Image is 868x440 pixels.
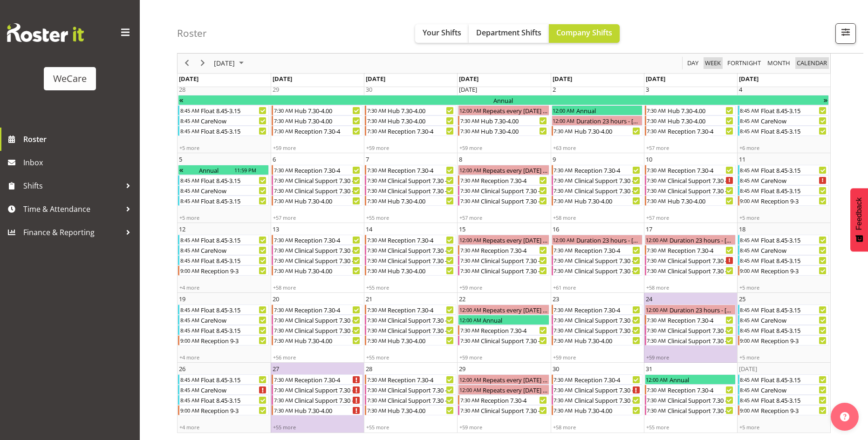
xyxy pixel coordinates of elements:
div: Reception 7.30-4 Begin From Wednesday, October 15, 2025 at 7:30:00 AM GMT+13:00 Ends At Wednesday... [458,245,549,255]
div: Reception 9-3 [200,266,268,275]
button: Timeline Month [766,58,792,69]
div: Float 8.45-3.15 Begin From Saturday, October 18, 2025 at 8:45:00 AM GMT+13:00 Ends At Saturday, O... [738,255,829,265]
div: 7:30 AM [366,266,387,275]
div: Reception 7.30-4 [387,126,455,135]
span: Your Shifts [423,27,461,38]
div: 12:00 AM [552,235,575,244]
div: 7:30 AM [646,196,667,205]
div: Hub 7.30-4.00 Begin From Tuesday, October 14, 2025 at 7:30:00 AM GMT+13:00 Ends At Tuesday, Octob... [365,265,456,276]
div: CareNow [760,245,828,255]
div: Clinical Support 7.30 - 4 [294,176,362,185]
div: 8:45 AM [739,256,760,265]
div: Clinical Support 7.30 - 4 [480,256,548,265]
div: 12:00 AM [645,235,669,244]
div: Reception 7.30-4 [574,165,642,175]
button: Fortnight [726,58,763,69]
div: Clinical Support 7.30 - 4 Begin From Wednesday, October 8, 2025 at 7:30:00 AM GMT+13:00 Ends At W... [458,196,549,206]
div: Hub 7.30-4.00 [387,106,455,115]
td: Monday, September 29, 2025 [271,83,364,153]
div: Hub 7.30-4.00 Begin From Tuesday, September 30, 2025 at 7:30:00 AM GMT+13:00 Ends At Tuesday, Sep... [365,105,456,115]
div: Duration 23 hours - [PERSON_NAME] [575,116,642,125]
div: Clinical Support 7.30 - 4 Begin From Tuesday, October 14, 2025 at 7:30:00 AM GMT+13:00 Ends At Tu... [365,245,456,255]
div: 12:00 AM [458,106,482,115]
div: 8:45 AM [179,186,200,195]
button: Next [197,58,209,69]
div: Reception 9-3 [760,196,828,205]
span: Feedback [855,197,863,230]
div: Reception 7.30-4 Begin From Thursday, October 9, 2025 at 7:30:00 AM GMT+13:00 Ends At Thursday, O... [552,165,642,175]
div: 7:30 AM [553,126,574,135]
span: [DATE] [213,58,236,69]
div: Reception 7.30-4 [574,245,642,255]
div: 7:30 AM [646,176,667,185]
div: Hub 7.30-4.00 [294,266,362,275]
div: Hub 7.30-4.00 Begin From Tuesday, September 30, 2025 at 7:30:00 AM GMT+13:00 Ends At Tuesday, Sep... [365,115,456,126]
div: Hub 7.30-4.00 Begin From Wednesday, October 1, 2025 at 7:30:00 AM GMT+13:00 Ends At Wednesday, Oc... [458,115,549,126]
div: 7:30 AM [273,165,294,175]
span: calendar [796,58,828,69]
div: Clinical Support 7.30 - 4 [574,186,642,195]
td: Saturday, October 18, 2025 [737,223,830,293]
td: Friday, October 17, 2025 [644,223,737,293]
button: Feedback - Show survey [850,188,868,251]
div: Float 8.45-3.15 [760,235,828,244]
div: +6 more [738,144,830,151]
div: 8:45 AM [739,116,760,125]
div: Clinical Support 7.30 - 4 [574,266,642,275]
div: +5 more [178,214,270,221]
div: Clinical Support 7.30 - 4 [387,186,455,195]
div: Clinical Support 7.30 - 4 Begin From Monday, October 13, 2025 at 7:30:00 AM GMT+13:00 Ends At Mon... [272,255,362,265]
div: Hub 7.30-4.00 Begin From Wednesday, October 1, 2025 at 7:30:00 AM GMT+13:00 Ends At Wednesday, Oc... [458,126,549,136]
div: Reception 7.30-4 [667,126,735,135]
div: 7:30 AM [273,116,294,125]
div: Clinical Support 7.30 - 4 Begin From Wednesday, October 15, 2025 at 7:30:00 AM GMT+13:00 Ends At ... [458,265,549,276]
div: 7:30 AM [646,126,667,135]
div: 7:30 AM [366,245,387,255]
div: 7:30 AM [553,196,574,205]
td: Thursday, October 2, 2025 [551,83,644,153]
div: Reception 9-3 Begin From Sunday, October 12, 2025 at 9:00:00 AM GMT+13:00 Ends At Sunday, October... [178,265,269,276]
div: 7:30 AM [273,186,294,195]
div: Float 8.45-3.15 Begin From Sunday, October 5, 2025 at 8:45:00 AM GMT+13:00 Ends At Sunday, Octobe... [178,196,269,206]
div: 7:30 AM [459,116,480,125]
div: Float 8.45-3.15 [760,165,828,175]
div: next period [195,54,211,73]
div: Hub 7.30-4.00 [667,106,735,115]
div: 7:30 AM [646,165,667,175]
div: Clinical Support 7.30 - 4 [667,186,735,195]
div: 9:00 AM [739,196,760,205]
div: Clinical Support 7.30 - 4 [294,256,362,265]
div: 7:30 AM [553,256,574,265]
div: 7:30 AM [646,256,667,265]
div: 7:30 AM [459,256,480,265]
div: Reception 7.30-4 Begin From Thursday, October 16, 2025 at 7:30:00 AM GMT+13:00 Ends At Thursday, ... [552,245,642,255]
span: Company Shifts [556,27,612,38]
div: Float 8.45-3.15 Begin From Saturday, October 4, 2025 at 8:45:00 AM GMT+13:00 Ends At Saturday, Oc... [738,126,829,136]
div: 7:30 AM [553,176,574,185]
div: Float 8.45-3.15 Begin From Sunday, October 5, 2025 at 8:45:00 AM GMT+13:00 Ends At Sunday, Octobe... [178,175,269,185]
div: Hub 7.30-4.00 Begin From Monday, September 29, 2025 at 7:30:00 AM GMT+13:00 Ends At Monday, Septe... [272,115,362,126]
div: CareNow [200,245,268,255]
div: Hub 7.30-4.00 [294,106,362,115]
div: Clinical Support 7.30 - 4 Begin From Tuesday, October 14, 2025 at 7:30:00 AM GMT+13:00 Ends At Tu... [365,255,456,265]
div: CareNow Begin From Saturday, October 11, 2025 at 8:45:00 AM GMT+13:00 Ends At Saturday, October 1... [738,175,829,185]
div: Duration 23 hours - Kishendri Moodley Begin From Thursday, October 16, 2025 at 12:00:00 AM GMT+13... [552,235,642,245]
div: 7:30 AM [646,266,667,275]
span: Department Shifts [476,27,541,38]
div: Duration 23 hours - Mary Childs Begin From Thursday, October 2, 2025 at 12:00:00 AM GMT+13:00 End... [552,115,642,126]
div: Annual [184,165,233,175]
div: Clinical Support 7.30 - 4 [667,256,735,265]
div: 8:45 AM [179,106,200,115]
div: 8:45 AM [179,196,200,205]
button: Month [795,58,829,69]
td: Thursday, October 16, 2025 [551,223,644,293]
div: 7:30 AM [366,186,387,195]
div: October 2025 [211,54,249,73]
div: Float 8.45-3.15 Begin From Sunday, September 28, 2025 at 8:45:00 AM GMT+13:00 Ends At Sunday, Sep... [178,105,269,115]
div: Clinical Support 7.30 - 4 Begin From Monday, October 6, 2025 at 7:30:00 AM GMT+13:00 Ends At Mond... [272,185,362,196]
div: Hub 7.30-4.00 [667,116,735,125]
div: Reception 7.30-4 [294,126,362,135]
div: CareNow Begin From Saturday, October 18, 2025 at 8:45:00 AM GMT+13:00 Ends At Saturday, October 1... [738,245,829,255]
div: 7:30 AM [646,245,667,255]
span: Roster [23,132,135,146]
